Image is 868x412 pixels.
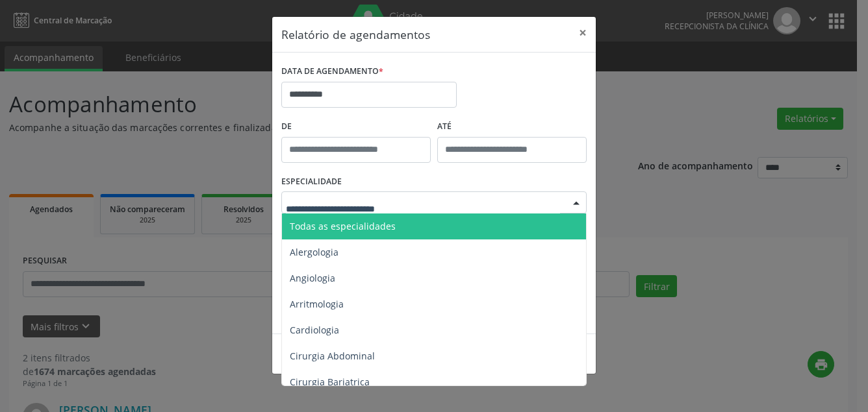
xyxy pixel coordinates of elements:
[281,62,383,82] label: DATA DE AGENDAMENTO
[570,17,596,49] button: Close
[290,376,370,388] span: Cirurgia Bariatrica
[290,272,335,284] span: Angiologia
[437,117,587,137] label: ATÉ
[290,298,344,310] span: Arritmologia
[290,350,375,362] span: Cirurgia Abdominal
[281,172,342,192] label: ESPECIALIDADE
[281,26,430,43] h5: Relatório de agendamentos
[290,220,396,232] span: Todas as especialidades
[281,117,431,137] label: De
[290,246,338,258] span: Alergologia
[290,324,339,336] span: Cardiologia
